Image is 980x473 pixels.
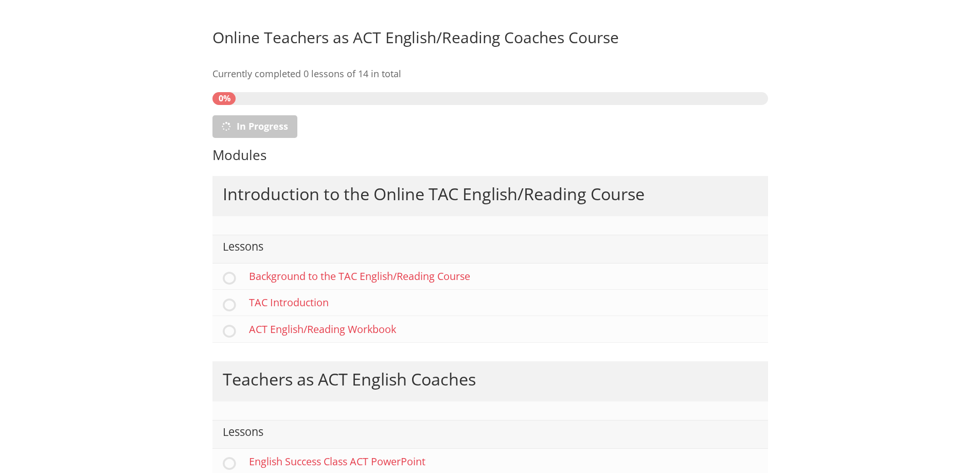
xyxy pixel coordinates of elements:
[212,66,768,82] div: Currently completed 0 lessons of 14 in total
[223,241,263,257] h3: Lessons
[212,115,297,138] div: In Progress
[223,371,476,392] h2: Teachers as ACT English Coaches
[212,316,768,342] a: ACT English/Reading Workbook
[212,92,236,105] span: 0%
[212,148,768,167] h2: Modules
[223,185,645,207] h2: Introduction to the Online TAC English/Reading Course
[212,30,768,50] h1: Online Teachers as ACT English/Reading Coaches Course
[212,264,768,290] a: Background to the TAC English/Reading Course
[212,290,768,316] a: TAC Introduction
[223,426,263,443] h3: Lessons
